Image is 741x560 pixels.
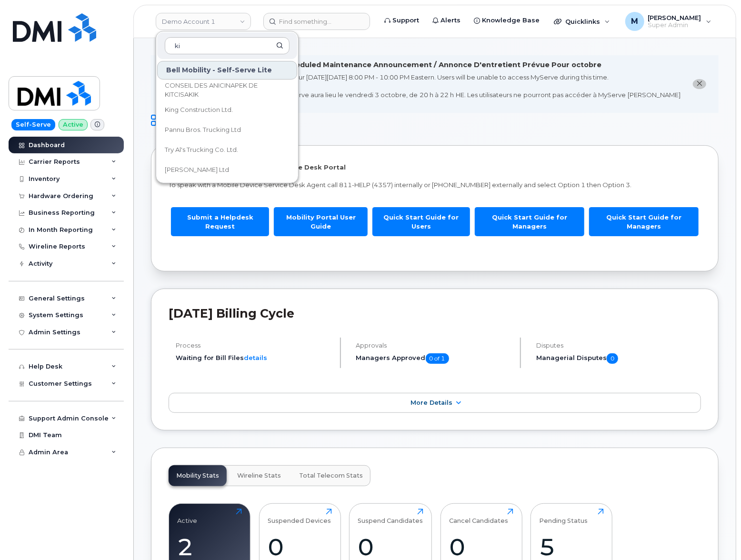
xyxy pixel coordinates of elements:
a: Try Al's Trucking Co. Ltd. [157,140,297,160]
span: CONSEIL DES ANICINAPEK DE KITCISAKIK [165,81,274,100]
div: MyServe scheduled maintenance will occur [DATE][DATE] 8:00 PM - 10:00 PM Eastern. Users will be u... [170,73,681,108]
a: Quick Start Guide for Users [372,207,470,236]
a: Quick Start Guide for Managers [475,207,584,236]
span: Pannu Bros. Trucking Ltd [165,125,241,135]
span: 0 [607,353,618,364]
a: details [244,354,267,361]
a: [PERSON_NAME] Ltd [157,160,297,180]
span: More Details [411,399,452,406]
a: CONSEIL DES ANICINAPEK DE KITCISAKIK [157,80,297,100]
button: close notification [693,79,706,89]
a: Pannu Bros. Trucking Ltd [157,120,297,140]
input: Search [165,37,290,54]
h5: Managers Approved [356,353,512,364]
h4: Approvals [356,342,512,349]
div: Pending Status [540,509,588,524]
div: Suspend Candidates [358,509,423,524]
span: Total Telecom Stats [299,472,363,480]
span: Wireline Stats [237,472,281,480]
span: King Construction Ltd. [165,105,233,115]
div: October Scheduled Maintenance Announcement / Annonce D'entretient Prévue Pour octobre [249,60,602,70]
span: Try Al's Trucking Co. Ltd. [165,145,238,155]
a: King Construction Ltd. [157,100,297,120]
h2: [DATE] Billing Cycle [169,306,701,320]
span: [PERSON_NAME] Ltd [165,165,229,175]
h4: Process [176,342,332,349]
a: Submit a Helpdesk Request [171,207,269,236]
div: Bell Mobility - Self-Serve Lite [157,61,297,80]
a: Mobility Portal User Guide [274,207,368,236]
span: 0 of 1 [426,353,449,364]
h4: Disputes [536,342,701,349]
li: Waiting for Bill Files [176,353,332,362]
h5: Managerial Disputes [536,353,701,364]
div: Active [178,509,198,524]
p: Welcome to the Mobile Device Service Desk Portal [169,163,701,172]
div: Cancel Candidates [449,509,508,524]
p: To speak with a Mobile Device Service Desk Agent call 811-HELP (4357) internally or [PHONE_NUMBER... [169,180,701,190]
div: Suspended Devices [268,509,331,524]
a: Quick Start Guide for Managers [589,207,699,236]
